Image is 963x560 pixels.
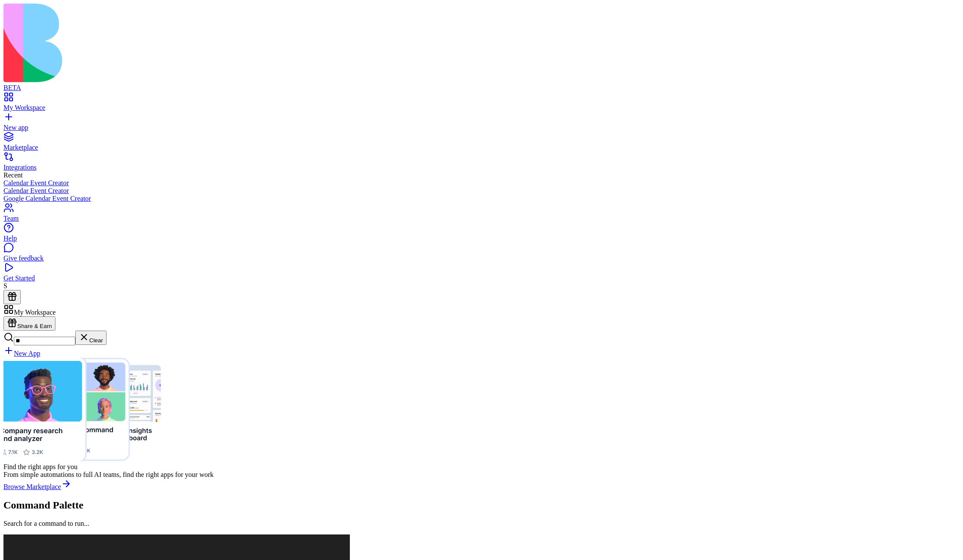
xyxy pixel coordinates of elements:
button: Clear [75,331,107,345]
a: Give feedback [3,247,960,262]
div: Marketplace [3,144,960,151]
div: BETA [3,84,960,92]
a: Team [3,207,960,222]
a: Marketplace [3,136,960,151]
span: Recent [3,171,23,179]
div: Find the right apps for you [3,463,960,471]
span: Clear [89,337,103,344]
span: Share & Earn [17,323,52,329]
div: Give feedback [3,254,960,262]
img: logo [3,3,352,82]
span: My Workspace [14,309,56,316]
div: From simple automations to full AI teams, find the right apps for your work [3,471,960,479]
img: Frame_181_egmpey.png [3,357,188,461]
a: Calendar Event Creator [3,187,960,195]
a: Integrations [3,156,960,171]
div: Get Started [3,274,960,282]
button: Share & Earn [3,316,55,331]
a: Browse Marketplace [3,483,71,490]
a: Calendar Event Creator [3,179,960,187]
a: New App [3,350,40,357]
div: Help [3,235,960,242]
a: Google Calendar Event Creator [3,195,960,203]
div: Integrations [3,164,960,171]
p: Search for a command to run... [3,520,960,528]
h2: Command Palette [3,499,960,511]
a: New app [3,116,960,132]
div: My Workspace [3,104,960,112]
div: Team [3,215,960,222]
span: S [3,282,7,290]
a: Help [3,227,960,242]
a: Get Started [3,267,960,282]
a: BETA [3,76,960,92]
a: My Workspace [3,96,960,112]
div: New app [3,124,960,132]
